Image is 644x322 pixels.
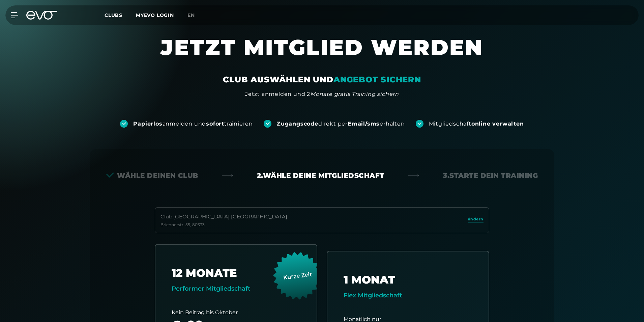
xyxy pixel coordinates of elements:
[133,120,253,128] div: anmelden und trainieren
[105,12,122,18] span: Clubs
[245,90,399,98] div: Jetzt anmelden und 2
[443,171,538,180] div: 3. Starte dein Training
[257,171,384,180] div: 2. Wähle deine Mitgliedschaft
[333,75,421,84] em: ANGEBOT SICHERN
[133,120,162,127] strong: Papierlos
[277,120,318,127] strong: Zugangscode
[105,12,136,18] a: Clubs
[277,120,405,128] div: direkt per erhalten
[106,171,198,180] div: Wähle deinen Club
[468,216,484,222] span: ändern
[206,120,224,127] strong: sofort
[223,74,421,85] div: CLUB AUSWÄHLEN UND
[136,12,174,18] a: MYEVO LOGIN
[471,120,524,127] strong: online verwalten
[468,216,484,224] a: ändern
[348,120,380,127] strong: Email/sms
[160,213,287,221] div: Club : [GEOGRAPHIC_DATA] [GEOGRAPHIC_DATA]
[120,34,524,74] h1: JETZT MITGLIED WERDEN
[310,91,399,97] em: Monate gratis Training sichern
[160,222,287,227] div: Briennerstr. 55 , 80333
[429,120,524,128] div: Mitgliedschaft
[187,11,203,19] a: en
[187,12,195,18] span: en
